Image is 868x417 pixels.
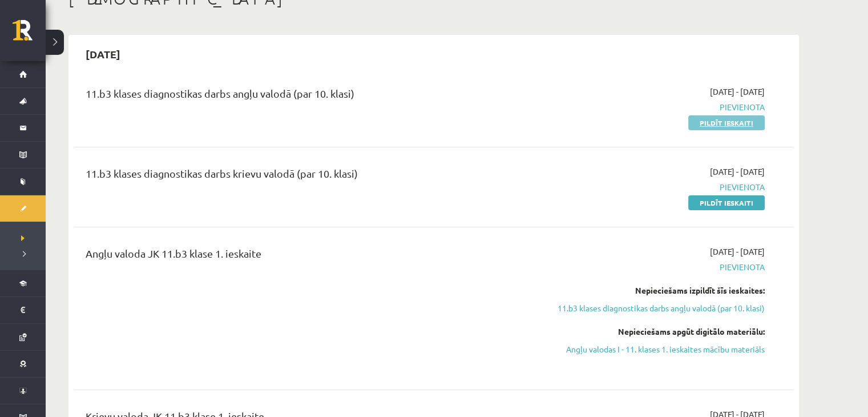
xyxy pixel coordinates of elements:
a: Angļu valodas I - 11. klases 1. ieskaites mācību materiāls [550,343,765,355]
a: Rīgas 1. Tālmācības vidusskola [13,20,46,49]
span: Pievienota [550,101,765,113]
span: Pievienota [550,181,765,193]
span: [DATE] - [DATE] [710,166,765,178]
div: Angļu valoda JK 11.b3 klase 1. ieskaite [86,246,532,267]
div: 11.b3 klases diagnostikas darbs angļu valodā (par 10. klasi) [86,86,532,107]
div: 11.b3 klases diagnostikas darbs krievu valodā (par 10. klasi) [86,166,532,187]
div: Nepieciešams apgūt digitālo materiālu: [550,326,765,338]
a: Pildīt ieskaiti [688,115,765,130]
span: Pievienota [550,261,765,273]
span: [DATE] - [DATE] [710,246,765,258]
div: Nepieciešams izpildīt šīs ieskaites: [550,284,765,296]
h2: [DATE] [74,41,132,67]
span: [DATE] - [DATE] [710,86,765,98]
a: 11.b3 klases diagnostikas darbs angļu valodā (par 10. klasi) [550,302,765,314]
a: Pildīt ieskaiti [688,195,765,210]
